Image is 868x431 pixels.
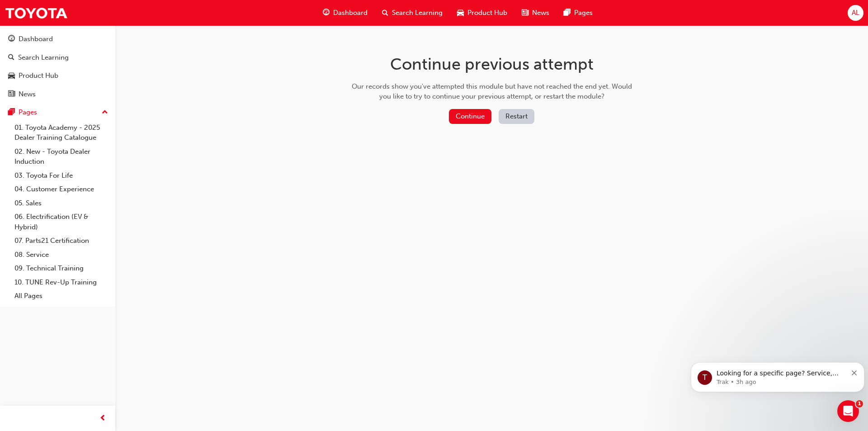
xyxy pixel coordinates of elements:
a: 04. Customer Experience [11,182,112,196]
a: Dashboard [4,31,112,47]
span: News [532,8,549,18]
a: 07. Parts21 Certification [11,234,112,248]
a: Search Learning [4,49,112,66]
a: Product Hub [4,67,112,84]
a: 01. Toyota Academy - 2025 Dealer Training Catalogue [11,121,112,145]
span: guage-icon [323,7,330,19]
a: guage-iconDashboard [316,4,375,22]
a: All Pages [11,289,112,303]
button: DashboardSearch LearningProduct HubNews [4,29,112,104]
span: search-icon [382,7,388,19]
div: Product Hub [19,71,58,81]
span: Pages [574,8,593,18]
a: pages-iconPages [557,4,600,22]
span: AL [852,8,859,18]
span: up-icon [102,107,108,118]
span: pages-icon [564,7,571,19]
span: Dashboard [333,8,368,18]
span: 1 [856,400,863,407]
a: search-iconSearch Learning [375,4,450,22]
a: 06. Electrification (EV & Hybrid) [11,210,112,234]
span: guage-icon [8,35,15,43]
button: AL [848,5,863,21]
span: car-icon [8,72,15,80]
span: news-icon [522,7,528,19]
h1: Continue previous attempt [349,54,635,74]
span: Product Hub [467,8,507,18]
div: Our records show you've attempted this module but have not reached the end yet. Would you like to... [349,81,635,102]
a: car-iconProduct Hub [450,4,514,22]
div: Pages [19,107,37,118]
span: car-icon [457,7,464,19]
button: Continue [449,109,491,124]
a: 08. Service [11,248,112,262]
span: prev-icon [99,413,106,424]
button: Restart [499,109,534,124]
a: 05. Sales [11,196,112,210]
img: Trak [5,3,68,23]
a: 03. Toyota For Life [11,169,112,183]
span: pages-icon [8,109,15,117]
button: Pages [4,104,112,121]
span: search-icon [8,54,14,62]
a: 10. TUNE Rev-Up Training [11,275,112,289]
div: Dashboard [19,34,53,44]
a: News [4,86,112,103]
div: Search Learning [18,52,69,63]
span: news-icon [8,90,15,99]
iframe: Intercom notifications message [687,343,868,407]
a: 09. Technical Training [11,261,112,275]
div: News [19,89,36,99]
a: news-iconNews [514,4,557,22]
iframe: Intercom live chat [837,400,859,422]
span: Search Learning [392,8,443,18]
a: 02. New - Toyota Dealer Induction [11,145,112,169]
